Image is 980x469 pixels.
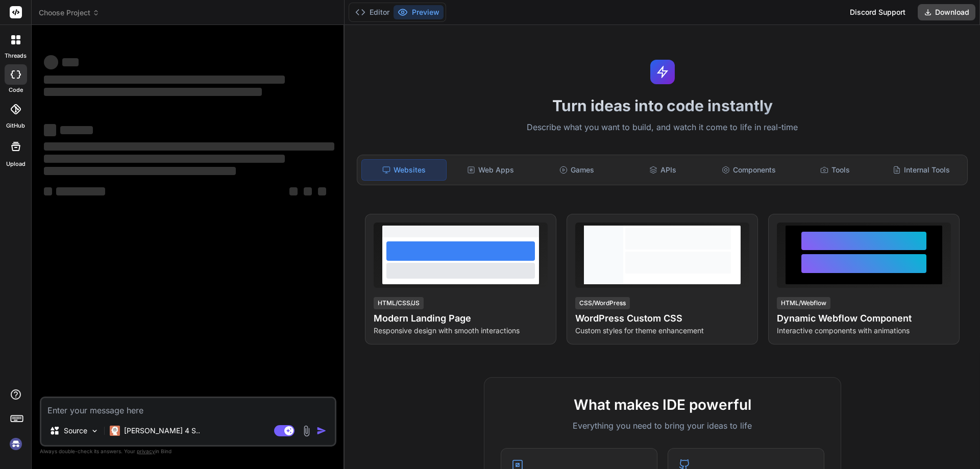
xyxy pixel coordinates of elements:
[621,159,705,181] div: APIs
[90,427,99,435] img: Pick Models
[6,160,26,168] label: Upload
[501,419,824,432] p: Everything you need to bring your ideas to life
[44,142,334,151] span: ‌
[374,311,548,326] h4: Modern Landing Page
[351,5,394,19] button: Editor
[707,159,791,181] div: Components
[39,8,100,18] span: Choose Project
[361,159,447,181] div: Websites
[124,426,200,436] p: [PERSON_NAME] 4 S..
[6,121,25,130] label: GitHub
[575,297,630,309] div: CSS/WordPress
[351,121,974,134] p: Describe what you want to build, and watch it come to life in real-time
[351,96,974,115] h1: Turn ideas into code instantly
[777,311,951,326] h4: Dynamic Webflow Component
[44,155,285,163] span: ‌
[301,425,312,437] img: attachment
[316,426,327,436] img: icon
[918,4,975,20] button: Download
[374,297,424,309] div: HTML/CSS/JS
[40,447,336,456] p: Always double-check its answers. Your in Bind
[575,326,749,336] p: Custom styles for theme enhancement
[110,426,120,436] img: Claude 4 Sonnet
[44,88,262,96] span: ‌
[777,297,830,309] div: HTML/Webflow
[318,187,326,195] span: ‌
[575,311,749,326] h4: WordPress Custom CSS
[501,394,824,415] h2: What makes IDE powerful
[62,58,79,66] span: ‌
[844,4,912,20] div: Discord Support
[137,448,155,454] span: privacy
[9,86,23,94] label: code
[793,159,877,181] div: Tools
[535,159,619,181] div: Games
[44,167,236,175] span: ‌
[60,126,93,134] span: ‌
[56,187,105,195] span: ‌
[44,55,58,69] span: ‌
[374,326,548,336] p: Responsive design with smooth interactions
[777,326,951,336] p: Interactive components with animations
[7,435,24,453] img: signin
[394,5,444,19] button: Preview
[44,124,56,136] span: ‌
[64,426,87,436] p: Source
[44,187,52,195] span: ‌
[44,76,285,84] span: ‌
[879,159,963,181] div: Internal Tools
[289,187,298,195] span: ‌
[449,159,533,181] div: Web Apps
[5,52,27,60] label: threads
[304,187,312,195] span: ‌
